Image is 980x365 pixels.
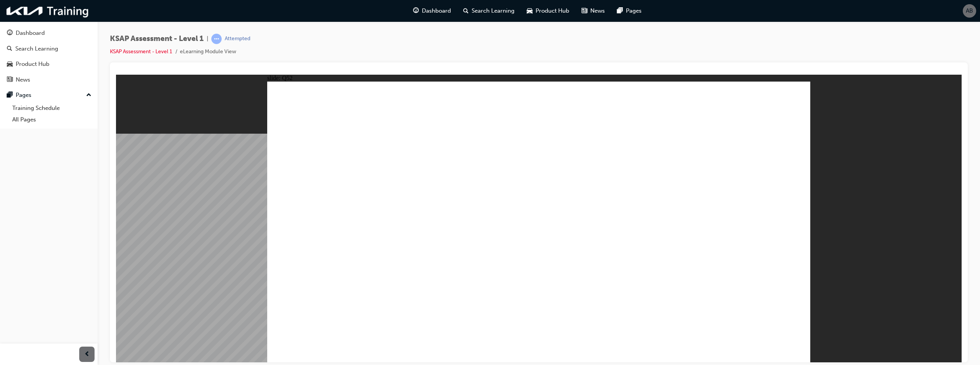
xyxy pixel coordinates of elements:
span: Search Learning [472,7,514,15]
span: pages-icon [617,6,623,16]
button: AB [963,4,976,18]
div: Pages [16,91,31,100]
span: prev-icon [84,350,90,359]
a: Training Schedule [9,102,95,114]
a: KSAP Assessment - Level 1 [110,48,172,55]
span: news-icon [581,6,587,16]
a: guage-iconDashboard [407,3,457,19]
span: guage-icon [413,6,419,16]
span: up-icon [86,90,91,100]
span: search-icon [463,6,469,16]
a: search-iconSearch Learning [457,3,521,19]
span: Dashboard [422,7,451,15]
a: Search Learning [3,42,95,56]
span: Product Hub [536,7,569,15]
span: news-icon [7,77,13,83]
a: News [3,73,95,87]
span: AB [966,7,973,15]
button: Pages [3,88,95,102]
div: Attempted [225,35,250,43]
a: Product Hub [3,57,95,71]
a: pages-iconPages [611,3,648,19]
span: car-icon [7,61,13,68]
button: DashboardSearch LearningProduct HubNews [3,25,95,88]
span: pages-icon [7,92,13,99]
span: | [207,34,208,43]
span: Pages [626,7,642,15]
a: news-iconNews [575,3,611,19]
span: search-icon [7,46,12,52]
div: News [16,75,30,84]
img: kia-training [4,3,92,19]
span: KSAP Assessment - Level 1 [110,34,204,43]
span: learningRecordVerb_ATTEMPT-icon [211,34,222,44]
div: Dashboard [16,29,45,38]
span: guage-icon [7,30,13,37]
span: News [590,7,605,15]
li: eLearning Module View [180,47,236,56]
div: Product Hub [16,60,49,69]
a: All Pages [9,114,95,126]
a: Dashboard [3,26,95,40]
span: car-icon [527,6,532,16]
a: car-iconProduct Hub [521,3,575,19]
div: Search Learning [15,44,58,53]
